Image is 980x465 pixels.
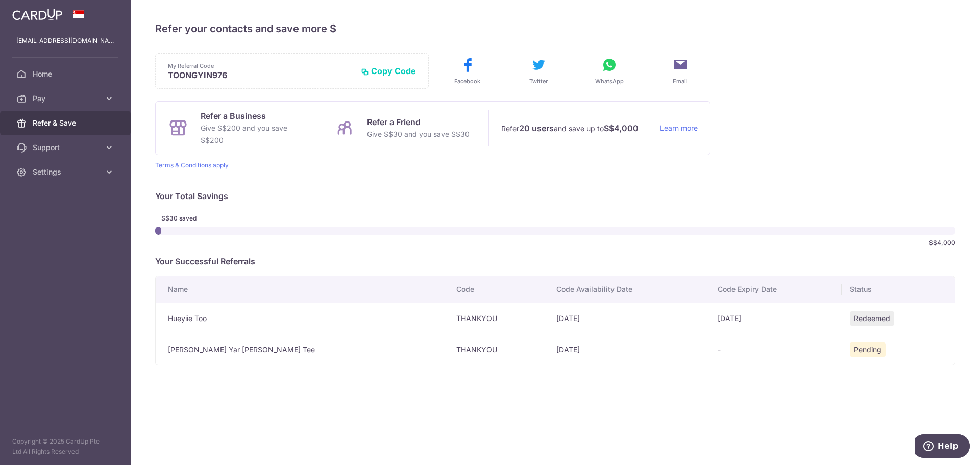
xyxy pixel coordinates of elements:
[454,77,480,85] span: Facebook
[201,122,309,146] p: Give S$200 and you save S$200
[519,122,554,134] strong: 20 users
[155,161,229,169] a: Terms & Conditions apply
[842,276,955,303] th: Status
[709,334,842,365] td: -
[156,303,448,334] td: Hueyiie Too
[161,214,214,223] span: S$30 saved
[579,57,640,85] button: WhatsApp
[529,77,548,85] span: Twitter
[16,36,114,46] p: [EMAIL_ADDRESS][DOMAIN_NAME]
[155,20,955,37] h4: Refer your contacts and save more $
[168,62,353,70] p: My Referral Code
[33,93,100,104] span: Pay
[850,311,894,326] span: Redeemed
[673,77,688,85] span: Email
[33,142,100,153] span: Support
[548,303,709,334] td: [DATE]
[915,434,970,460] iframe: Opens a widget where you can find more information
[156,334,448,365] td: [PERSON_NAME] Yar [PERSON_NAME] Tee
[929,239,955,247] span: S$4,000
[448,334,548,365] td: THANKYOU
[23,7,44,16] span: Help
[437,57,498,85] button: Facebook
[155,190,955,202] p: Your Total Savings
[604,122,639,134] strong: S$4,000
[650,57,710,85] button: Email
[12,8,62,20] img: CardUp
[709,276,842,303] th: Code Expiry Date
[367,128,470,140] p: Give S$30 and you save S$30
[33,69,100,79] span: Home
[709,303,842,334] td: [DATE]
[508,57,569,85] button: Twitter
[501,122,652,135] p: Refer and save up to
[850,342,886,357] span: Pending
[33,118,100,128] span: Refer & Save
[448,276,548,303] th: Code
[548,334,709,365] td: [DATE]
[548,276,709,303] th: Code Availability Date
[168,70,353,80] p: TOONGYIN976
[156,276,448,303] th: Name
[155,255,955,267] p: Your Successful Referrals
[448,303,548,334] td: THANKYOU
[33,167,100,177] span: Settings
[367,116,470,128] p: Refer a Friend
[361,66,416,76] button: Copy Code
[201,110,309,122] p: Refer a Business
[595,77,624,85] span: WhatsApp
[660,122,698,135] a: Learn more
